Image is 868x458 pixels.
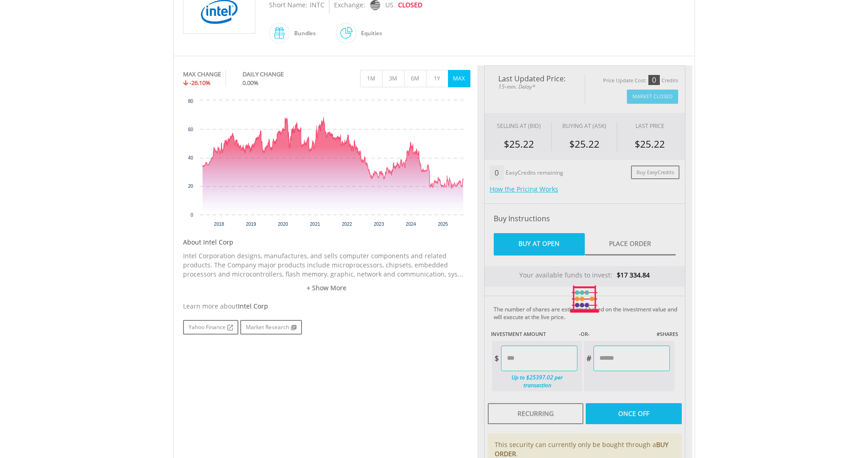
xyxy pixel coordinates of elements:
[243,70,314,79] div: DAILY CHANGE
[183,251,470,279] p: Intel Corporation designs, manufactures, and sells computer components and related products. The ...
[183,283,470,293] a: + Show More
[342,222,352,227] text: 2022
[183,320,238,335] a: Yahoo Finance
[240,320,302,335] a: Market Research
[214,222,224,227] text: 2018
[382,70,404,87] button: 3M
[183,302,470,311] div: Learn more about
[189,79,210,87] span: -26.10%
[426,70,448,87] button: 1Y
[404,70,426,87] button: 6M
[183,238,470,247] h5: About Intel Corp
[360,70,383,87] button: 1M
[183,96,470,233] svg: Interactive chart
[373,222,384,227] text: 2023
[437,222,448,227] text: 2025
[190,213,193,218] text: 0
[183,70,221,79] div: MAX CHANGE
[188,155,193,160] text: 40
[448,70,470,87] button: MAX
[188,99,193,104] text: 80
[183,96,470,233] div: Chart. Highcharts interactive chart.
[356,22,382,44] div: Equities
[238,302,268,310] span: Intel Corp
[188,184,193,189] text: 20
[405,222,416,227] text: 2024
[278,222,288,227] text: 2020
[310,222,320,227] text: 2021
[290,22,316,44] div: Bundles
[246,222,256,227] text: 2019
[188,127,193,132] text: 60
[243,79,259,87] span: 0.00%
